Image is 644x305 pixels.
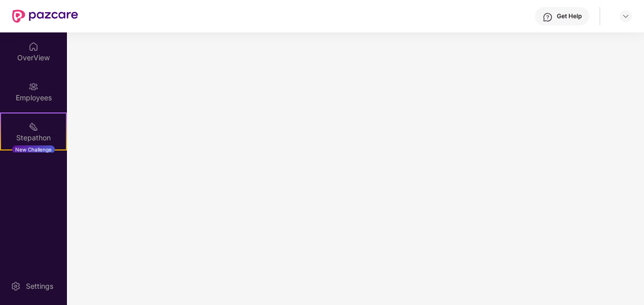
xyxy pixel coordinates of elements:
[557,12,582,20] div: Get Help
[543,12,553,22] img: svg+xml;base64,PHN2ZyBpZD0iSGVscC0zMngzMiIgeG1sbnM9Imh0dHA6Ly93d3cudzMub3JnLzIwMDAvc3ZnIiB3aWR0aD...
[28,42,39,52] img: svg+xml;base64,PHN2ZyBpZD0iSG9tZSIgeG1sbnM9Imh0dHA6Ly93d3cudzMub3JnLzIwMDAvc3ZnIiB3aWR0aD0iMjAiIG...
[23,281,56,291] div: Settings
[28,122,39,132] img: svg+xml;base64,PHN2ZyB4bWxucz0iaHR0cDovL3d3dy53My5vcmcvMjAwMC9zdmciIHdpZHRoPSIyMSIgaGVpZ2h0PSIyMC...
[12,145,55,154] div: New Challenge
[28,82,39,92] img: svg+xml;base64,PHN2ZyBpZD0iRW1wbG95ZWVzIiB4bWxucz0iaHR0cDovL3d3dy53My5vcmcvMjAwMC9zdmciIHdpZHRoPS...
[1,133,66,143] div: Stepathon
[11,281,21,291] img: svg+xml;base64,PHN2ZyBpZD0iU2V0dGluZy0yMHgyMCIgeG1sbnM9Imh0dHA6Ly93d3cudzMub3JnLzIwMDAvc3ZnIiB3aW...
[622,12,630,20] img: svg+xml;base64,PHN2ZyBpZD0iRHJvcGRvd24tMzJ4MzIiIHhtbG5zPSJodHRwOi8vd3d3LnczLm9yZy8yMDAwL3N2ZyIgd2...
[12,10,78,23] img: New Pazcare Logo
